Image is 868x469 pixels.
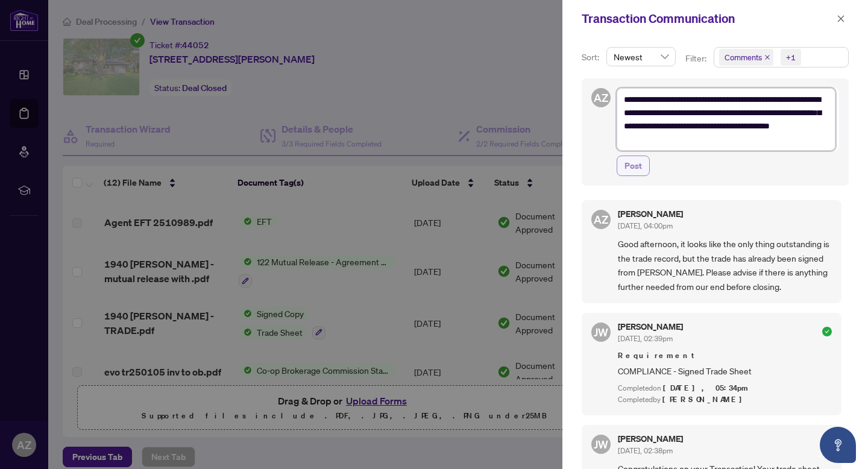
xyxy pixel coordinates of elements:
span: check-circle [822,327,832,336]
div: Transaction Communication [582,10,833,28]
span: Post [624,156,642,175]
span: JW [594,324,608,341]
span: Comments [725,51,762,63]
h5: [PERSON_NAME] [618,210,683,218]
p: Sort: [582,51,602,64]
span: [PERSON_NAME] [662,394,749,404]
div: Completed by [618,394,832,406]
button: Post [617,156,650,176]
span: COMPLIANCE - Signed Trade Sheet [618,364,832,378]
span: Requirement [618,350,832,362]
p: Filter: [685,52,708,65]
span: close [837,14,845,23]
h5: [PERSON_NAME] [618,435,683,443]
span: JW [594,436,608,453]
div: Completed on [618,383,832,394]
h5: [PERSON_NAME] [618,323,683,331]
span: Newest [614,48,668,66]
span: AZ [594,89,608,106]
div: +1 [786,51,796,63]
span: close [764,54,770,60]
span: AZ [594,211,608,228]
span: [DATE], 05:34pm [663,383,750,393]
span: Good afternoon, it looks like the only thing outstanding is the trade record, but the trade has a... [618,237,832,294]
span: [DATE], 02:39pm [618,334,673,343]
span: [DATE], 02:38pm [618,446,673,455]
span: Comments [719,49,773,66]
span: [DATE], 04:00pm [618,221,673,230]
button: Open asap [820,427,856,463]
